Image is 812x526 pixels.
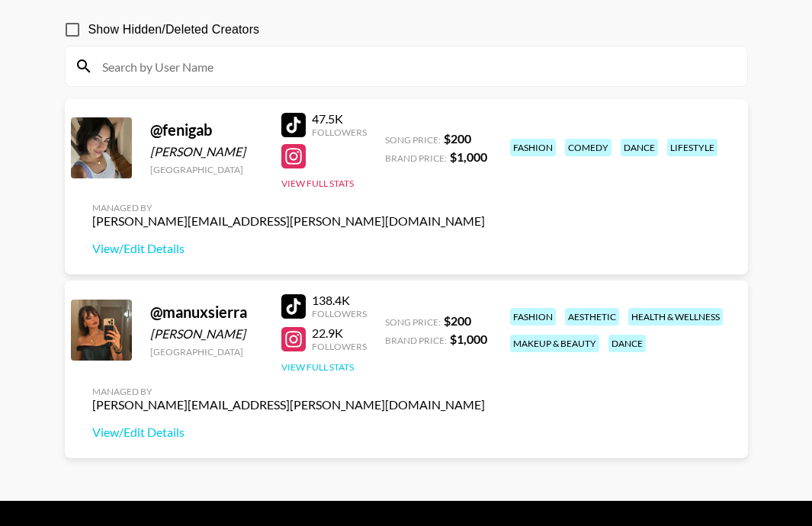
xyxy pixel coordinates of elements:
div: fashion [510,308,556,326]
div: Followers [312,127,367,138]
span: Brand Price: [385,335,447,346]
div: [GEOGRAPHIC_DATA] [150,164,263,175]
span: Show Hidden/Deleted Creators [88,21,260,39]
div: Followers [312,341,367,352]
div: Managed By [92,386,485,397]
button: View Full Stats [281,178,354,189]
strong: $ 200 [444,313,471,328]
div: makeup & beauty [510,335,599,352]
div: @ fenigab [150,120,263,140]
div: health & wellness [628,308,723,326]
div: comedy [565,139,611,156]
div: Managed By [92,202,485,213]
a: View/Edit Details [92,425,485,440]
div: [PERSON_NAME] [150,326,263,342]
div: dance [608,335,646,352]
div: lifestyle [667,139,717,156]
strong: $ 200 [444,131,471,146]
div: dance [621,139,658,156]
div: 138.4K [312,293,367,308]
div: aesthetic [565,308,619,326]
strong: $ 1,000 [450,149,487,164]
span: Song Price: [385,134,441,146]
div: @ manuxsierra [150,303,263,322]
strong: $ 1,000 [450,332,487,346]
div: 47.5K [312,111,367,127]
span: Song Price: [385,316,441,328]
div: [PERSON_NAME][EMAIL_ADDRESS][PERSON_NAME][DOMAIN_NAME] [92,397,485,412]
div: [GEOGRAPHIC_DATA] [150,346,263,358]
a: View/Edit Details [92,241,485,256]
button: View Full Stats [281,361,354,373]
div: fashion [510,139,556,156]
div: 22.9K [312,326,367,341]
div: [PERSON_NAME] [150,144,263,159]
span: Brand Price: [385,152,447,164]
input: Search by User Name [93,54,738,79]
div: Followers [312,308,367,319]
div: [PERSON_NAME][EMAIL_ADDRESS][PERSON_NAME][DOMAIN_NAME] [92,213,485,229]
